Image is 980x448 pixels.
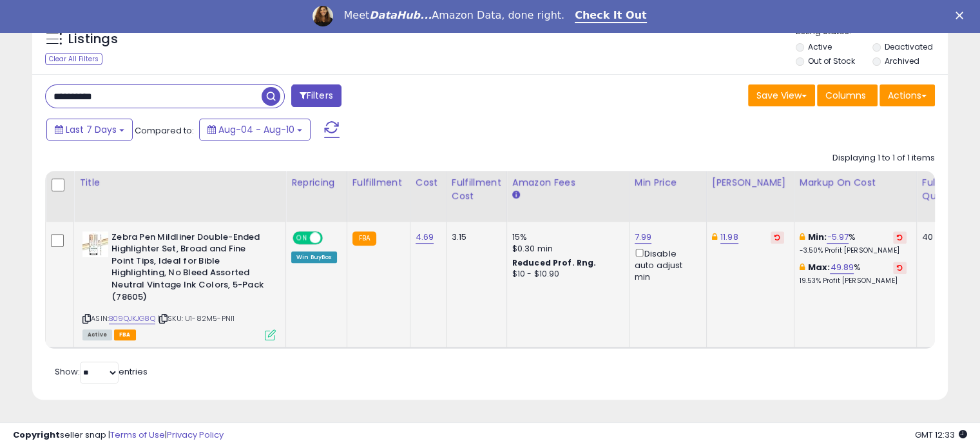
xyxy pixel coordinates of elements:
h5: Listings [68,30,118,48]
p: -3.50% Profit [PERSON_NAME] [800,246,907,255]
span: FBA [114,329,136,340]
div: Fulfillable Quantity [922,176,966,203]
div: seller snap | | [13,429,224,442]
span: Compared to: [135,124,194,137]
button: Aug-04 - Aug-10 [199,119,311,141]
div: Meet Amazon Data, done right. [343,9,564,22]
a: B09QJKJG8Q [109,313,155,324]
span: Last 7 Days [66,123,117,136]
span: ON [294,232,310,243]
div: Markup on Cost [800,176,911,190]
span: Show: entries [55,365,148,378]
button: Save View [748,84,815,106]
span: Aug-04 - Aug-10 [218,123,294,136]
a: -5.97 [827,231,849,244]
img: 41FRi7MuKYL._SL40_.jpg [82,231,108,257]
th: The percentage added to the cost of goods (COGS) that forms the calculator for Min & Max prices. [794,171,916,222]
strong: Copyright [13,429,60,441]
div: Title [79,176,280,190]
div: Clear All Filters [45,53,102,65]
div: Close [956,12,968,19]
small: Amazon Fees. [512,190,520,201]
div: Fulfillment Cost [452,176,501,203]
label: Out of Stock [808,55,855,66]
div: Min Price [635,176,701,190]
b: Min: [808,231,827,243]
span: Columns [825,89,866,102]
button: Filters [291,84,341,107]
a: 11.98 [720,231,738,244]
label: Archived [884,55,919,66]
div: Fulfillment [352,176,405,190]
div: 40 [922,231,962,243]
a: Check It Out [575,9,647,23]
button: Last 7 Days [46,119,133,141]
a: Privacy Policy [167,429,224,441]
i: DataHub... [369,9,432,21]
div: $0.30 min [512,243,619,255]
div: 3.15 [452,231,497,243]
div: ASIN: [82,231,276,339]
div: $10 - $10.90 [512,269,619,280]
b: Max: [808,261,831,273]
button: Columns [817,84,878,106]
b: Zebra Pen Mildliner Double-Ended Highlighter Set, Broad and Fine Point Tips, Ideal for Bible High... [111,231,268,306]
span: 2025-08-18 12:33 GMT [915,429,967,441]
span: OFF [321,232,341,243]
span: All listings currently available for purchase on Amazon [82,329,112,340]
div: [PERSON_NAME] [712,176,789,190]
span: | SKU: U1-82M5-PNI1 [157,313,235,324]
a: 7.99 [635,231,652,244]
a: 49.89 [830,261,854,274]
img: Profile image for Georgie [312,6,333,26]
b: Reduced Prof. Rng. [512,257,597,268]
div: Disable auto adjust min [635,246,697,284]
a: Terms of Use [110,429,165,441]
div: Displaying 1 to 1 of 1 items [832,152,935,164]
label: Deactivated [884,41,932,52]
div: % [800,231,907,255]
div: Win BuyBox [291,251,337,263]
div: 15% [512,231,619,243]
a: 4.69 [416,231,434,244]
div: Repricing [291,176,341,190]
div: Cost [416,176,441,190]
div: Amazon Fees [512,176,624,190]
button: Actions [879,84,935,106]
small: FBA [352,231,376,246]
label: Active [808,41,832,52]
div: % [800,262,907,286]
p: 19.53% Profit [PERSON_NAME] [800,277,907,286]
